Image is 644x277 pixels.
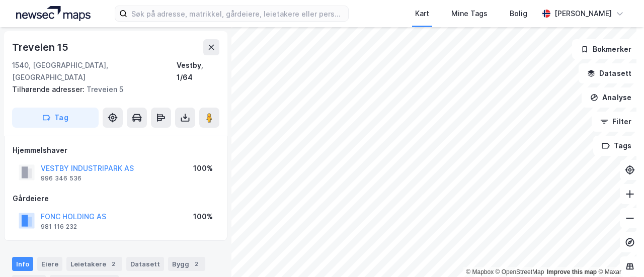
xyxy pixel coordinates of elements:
button: Bokmerker [572,39,640,59]
div: 981 116 232 [41,223,77,231]
div: Hjemmelshaver [13,144,219,156]
iframe: Chat Widget [594,229,644,277]
button: Tags [593,136,640,156]
div: Datasett [126,257,164,271]
div: Treveien 5 [12,83,211,96]
div: 1540, [GEOGRAPHIC_DATA], [GEOGRAPHIC_DATA] [12,59,177,83]
a: Mapbox [466,268,494,275]
div: Bolig [510,8,527,20]
div: 2 [191,259,201,269]
button: Filter [592,112,640,132]
a: OpenStreetMap [496,268,544,275]
a: Improve this map [547,268,597,275]
div: 996 346 536 [41,174,82,182]
div: Kontrollprogram for chat [594,229,644,277]
span: Tilhørende adresser: [12,85,87,94]
div: 2 [108,259,118,269]
input: Søk på adresse, matrikkel, gårdeiere, leietakere eller personer [127,6,348,21]
div: [PERSON_NAME] [554,8,612,20]
div: Info [12,257,33,271]
div: Kart [415,8,429,20]
button: Analyse [582,87,640,108]
div: Eiere [37,257,62,271]
div: 100% [193,162,213,174]
button: Datasett [579,63,640,83]
div: Mine Tags [451,8,488,20]
div: 100% [193,211,213,223]
div: Gårdeiere [13,193,219,205]
div: Bygg [168,257,205,271]
div: Vestby, 1/64 [177,59,219,83]
div: Leietakere [66,257,122,271]
img: logo.a4113a55bc3d86da70a041830d287a7e.svg [16,6,91,21]
div: Treveien 15 [12,39,70,55]
button: Tag [12,108,99,128]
